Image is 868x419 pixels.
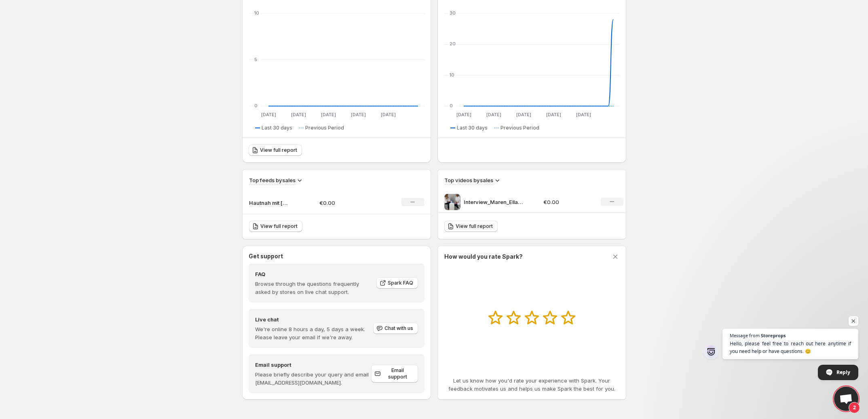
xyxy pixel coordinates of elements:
h4: Live chat [255,315,372,323]
text: [DATE] [486,112,501,117]
text: [DATE] [516,112,531,117]
p: €0.00 [319,199,377,207]
a: Open chat [834,387,858,411]
text: [DATE] [546,112,561,117]
span: Previous Period [501,125,539,131]
span: Storeprops [761,333,786,338]
span: Message from [730,333,760,338]
h4: Email support [255,361,371,369]
span: Last 30 days [457,125,488,131]
span: Chat with us [384,325,413,332]
a: Spark FAQ [376,277,418,289]
p: Browse through the questions frequently asked by stores on live chat support. [255,280,371,296]
h3: Top feeds by sales [249,176,296,184]
p: Hautnah mit [PERSON_NAME] [249,199,289,207]
p: Let us know how you'd rate your experience with Spark. Your feedback motivates us and helps us ma... [444,376,619,393]
p: Interview_Maren_Ella_Insta_komplett [464,198,524,206]
h3: Top videos by sales [444,176,493,184]
text: 0 [450,103,453,108]
h4: FAQ [255,270,371,278]
text: [DATE] [576,112,591,117]
span: Previous Period [305,125,344,131]
text: [DATE] [380,112,395,117]
span: View full report [456,223,493,230]
p: €0.00 [543,198,591,206]
span: Spark FAQ [388,280,413,286]
span: Reply [836,365,850,379]
text: 5 [254,57,257,62]
text: 10 [254,10,259,16]
h3: Get support [249,252,283,260]
span: View full report [260,223,298,230]
text: [DATE] [456,112,471,117]
a: View full report [249,145,302,156]
a: View full report [444,221,498,232]
p: We're online 8 hours a day, 5 days a week. Please leave your email if we're away. [255,325,372,341]
span: Email support [382,367,413,380]
a: Email support [371,365,418,383]
span: Hello, please feel free to reach out here anytime if you need help or have questions. 😊 [730,340,851,355]
text: [DATE] [261,112,276,117]
text: 0 [254,103,258,108]
span: Last 30 days [262,125,292,131]
a: View full report [249,221,302,232]
text: 30 [450,10,456,16]
h3: How would you rate Spark? [444,253,523,261]
text: [DATE] [321,112,336,117]
text: 10 [450,72,454,78]
text: [DATE] [351,112,365,117]
text: [DATE] [291,112,306,117]
text: 20 [450,41,456,47]
button: Chat with us [373,323,418,334]
span: 2 [849,402,860,413]
span: View full report [260,147,297,153]
img: Interview_Maren_Ella_Insta_komplett [444,194,460,210]
p: Please briefly describe your query and email [EMAIL_ADDRESS][DOMAIN_NAME]. [255,370,371,387]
